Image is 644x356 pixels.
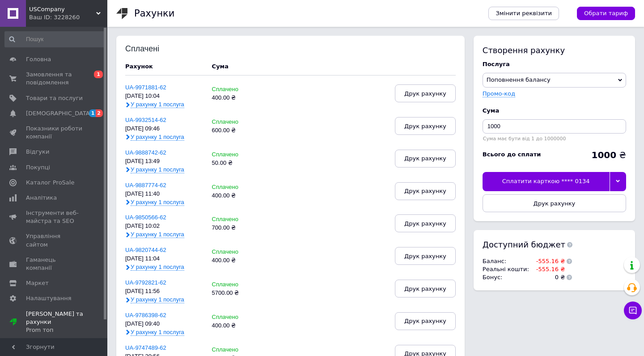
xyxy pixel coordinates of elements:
div: Сплачено [212,314,265,321]
div: Ваш ID: 3228260 [29,13,107,21]
a: UA-9971881-62 [125,84,166,91]
span: Друк рахунку [404,90,446,97]
span: У рахунку 1 послуга [131,329,184,336]
div: 400.00 ₴ [212,95,265,101]
span: Головна [26,55,51,63]
div: 700.00 ₴ [212,225,265,231]
span: Інструменти веб-майстра та SEO [26,209,83,225]
span: Друк рахунку [404,188,446,194]
button: Друк рахунку [395,312,456,330]
div: 5700.00 ₴ [212,290,265,297]
span: [PERSON_NAME] та рахунки [26,310,107,335]
span: У рахунку 1 послуга [131,166,184,173]
a: UA-9747489-62 [125,344,166,351]
span: Поповнення балансу [487,76,551,83]
b: 1000 [591,150,616,160]
span: Аналітика [26,194,57,202]
div: 400.00 ₴ [212,193,265,199]
span: Змінити реквізити [496,9,552,17]
span: Налаштування [26,294,72,302]
div: Всього до сплати [483,151,541,159]
div: 400.00 ₴ [212,257,265,264]
span: Замовлення та повідомлення [26,71,83,87]
span: Маркет [26,279,49,287]
span: Друк рахунку [404,253,446,260]
div: Рахунок [125,63,203,71]
div: Cума [483,107,626,115]
span: У рахунку 1 послуга [131,101,184,108]
div: 600.00 ₴ [212,127,265,134]
button: Друк рахунку [395,280,456,297]
span: У рахунку 1 послуга [131,199,184,206]
span: Друк рахунку [404,318,446,324]
span: Доступний бюджет [483,239,565,250]
span: Друк рахунку [404,155,446,162]
span: 2 [96,109,103,117]
div: Сплачено [212,119,265,126]
div: Сума має бути від 1 до 1000000 [483,136,626,142]
a: UA-9786398-62 [125,312,166,318]
span: Друк рахунку [534,200,576,207]
td: 0 ₴ [531,273,565,281]
div: Сплачено [212,281,265,288]
span: Друк рахунку [404,220,446,227]
div: Створення рахунку [483,45,626,56]
div: [DATE] 10:02 [125,223,203,230]
div: [DATE] 13:49 [125,158,203,165]
a: UA-9820744-62 [125,247,166,253]
span: Обрати тариф [584,9,628,17]
span: Друк рахунку [404,285,446,292]
td: -555.16 ₴ [531,265,565,273]
span: 1 [94,71,103,78]
div: [DATE] 11:56 [125,288,203,295]
a: UA-9932514-62 [125,117,166,123]
button: Друк рахунку [395,182,456,200]
div: Сплачено [212,347,265,353]
label: Промо-код [483,90,515,97]
span: Каталог ProSale [26,179,74,187]
div: [DATE] 11:04 [125,255,203,262]
td: Бонус : [483,273,531,281]
span: [DEMOGRAPHIC_DATA] [26,109,92,117]
a: UA-9887774-62 [125,182,166,188]
div: Сплачено [212,184,265,191]
div: Сплачено [212,86,265,93]
a: UA-9888742-62 [125,149,166,156]
a: UA-9850566-62 [125,214,166,221]
span: У рахунку 1 послуга [131,231,184,238]
div: Послуга [483,60,626,68]
a: Змінити реквізити [488,7,559,20]
div: 400.00 ₴ [212,322,265,329]
div: Cума [212,63,229,71]
span: Товари та послуги [26,94,83,102]
button: Друк рахунку [395,150,456,168]
div: [DATE] 09:46 [125,126,203,132]
div: Prom топ [26,326,107,334]
span: Гаманець компанії [26,256,83,272]
div: ₴ [591,151,626,159]
div: Сплачено [212,249,265,255]
span: У рахунку 1 послуга [131,264,184,271]
button: Друк рахунку [395,117,456,135]
button: Друк рахунку [395,84,456,102]
td: Реальні кошти : [483,265,531,273]
td: -555.16 ₴ [531,257,565,265]
button: Друк рахунку [395,247,456,265]
div: [DATE] 10:04 [125,93,203,100]
span: У рахунку 1 послуга [131,296,184,303]
div: [DATE] 09:40 [125,321,203,327]
span: Відгуки [26,148,49,156]
span: Управління сайтом [26,232,83,248]
div: [DATE] 11:40 [125,191,203,197]
div: Сплачено [212,151,265,158]
span: У рахунку 1 послуга [131,134,184,141]
span: USCompany [29,5,96,13]
button: Друк рахунку [395,214,456,232]
input: Введіть суму [483,119,626,134]
td: Баланс : [483,257,531,265]
span: 1 [89,109,96,117]
div: Сплачені [125,45,184,54]
div: Сплачено [212,216,265,223]
button: Чат з покупцем [624,302,642,319]
span: Покупці [26,163,50,172]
